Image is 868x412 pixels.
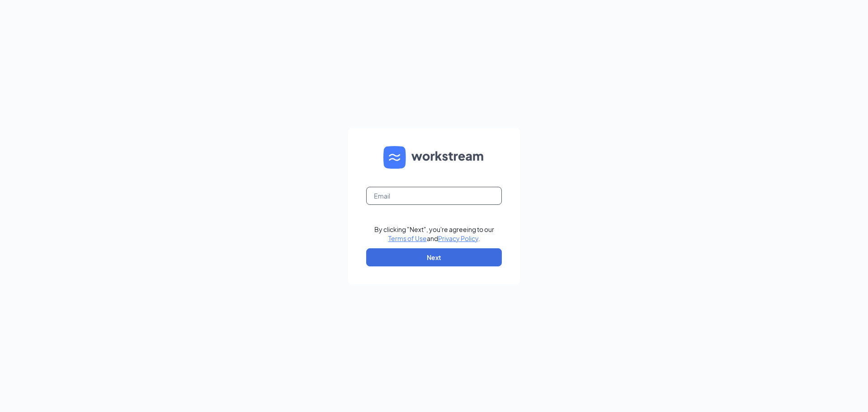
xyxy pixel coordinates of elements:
[366,187,502,205] input: Email
[374,225,494,243] div: By clicking "Next", you're agreeing to our and .
[366,248,502,266] button: Next
[388,234,427,242] a: Terms of Use
[438,234,478,242] a: Privacy Policy
[383,146,485,169] img: WS logo and Workstream text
